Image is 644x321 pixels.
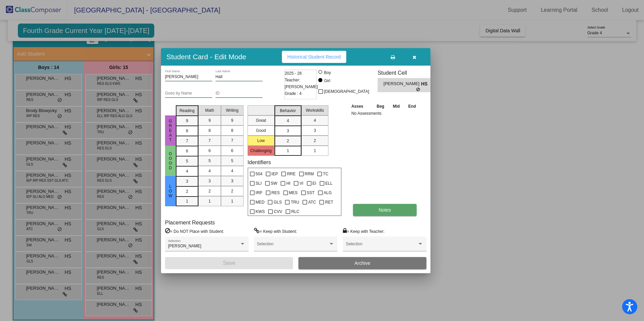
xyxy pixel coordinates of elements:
span: [PERSON_NAME] [384,80,421,87]
span: 8 [231,128,233,134]
span: 1 [231,198,233,204]
span: 4 [231,168,233,174]
span: Save [223,260,235,266]
div: Girl [324,78,330,84]
span: Great [167,119,173,142]
span: MES [289,189,298,197]
span: Workskills [306,107,324,113]
span: Behavior [280,108,296,114]
span: IEP [271,170,278,178]
button: Archive [298,257,426,269]
span: 5 [208,158,211,164]
span: HI [286,179,290,187]
span: GLS [273,198,282,206]
span: Historical Student Record [287,54,341,60]
span: KWS [256,208,265,216]
span: TRU [291,198,299,206]
span: Teacher: [PERSON_NAME] [285,77,318,90]
span: 7 [231,138,233,144]
span: Math [205,107,214,113]
span: 6 [208,148,211,154]
span: Notes [379,207,391,213]
span: 2 [186,188,188,194]
span: 1 [314,148,316,154]
span: 7 [208,138,211,144]
label: Identifiers [248,159,271,166]
span: Reading [180,108,195,114]
span: Writing [226,107,238,113]
td: No Assessments [350,110,420,117]
span: Low [167,184,173,198]
span: [PERSON_NAME] [168,244,201,248]
label: Placement Requests [165,219,215,226]
span: 4 [287,118,289,124]
span: IRP [256,189,262,197]
span: 1 [186,198,188,204]
label: = Keep with Teacher: [343,228,385,235]
span: 1 [287,148,289,154]
th: End [404,103,420,110]
span: Archive [355,260,371,266]
span: VI [299,179,303,187]
span: RRM [305,170,314,178]
span: SLI [256,179,262,187]
span: RES [271,189,280,197]
span: RRE [287,170,295,178]
span: Good [167,151,173,170]
span: RLC [291,208,299,216]
span: [DEMOGRAPHIC_DATA] [324,87,369,96]
label: = Do NOT Place with Student: [165,228,224,235]
span: MED [256,198,265,206]
span: SST [307,189,315,197]
span: 4 [186,168,188,174]
span: 7 [186,138,188,144]
span: 2 [314,138,316,144]
span: 3 [208,178,211,184]
span: 4 [314,117,316,123]
span: 3 [186,178,188,184]
h3: Student Card - Edit Mode [166,52,246,61]
span: TC [323,170,328,178]
span: 9 [186,118,188,124]
span: 504 [256,170,262,178]
span: 4 [208,168,211,174]
span: 5 [186,158,188,164]
span: 8 [186,128,188,134]
th: Asses [350,103,372,110]
span: CVV [274,208,282,216]
span: 6 [186,148,188,154]
th: Mid [389,103,404,110]
span: HS [421,80,430,87]
span: RET [325,198,333,206]
span: 2 [231,188,233,194]
input: goes by name [165,91,212,96]
span: 2 [287,138,289,144]
span: 6 [231,148,233,154]
h3: Student Cell [378,70,436,76]
label: = Keep with Student: [254,228,297,235]
span: 1 [208,198,211,204]
button: Save [165,257,293,269]
span: 2025 - 26 [285,70,302,77]
span: 9 [208,117,211,123]
span: 2 [208,188,211,194]
span: ATC [308,198,316,206]
span: ALG [324,189,332,197]
span: 8 [208,128,211,134]
div: Boy [324,70,331,76]
span: 9 [231,117,233,123]
span: Grade : 4 [285,90,301,97]
span: 3 [231,178,233,184]
span: EI [313,179,316,187]
button: Notes [353,204,417,216]
span: ELL [325,179,332,187]
span: 3 [287,128,289,134]
th: Beg [372,103,388,110]
span: 3 [314,128,316,134]
span: 5 [231,158,233,164]
span: SW [271,179,277,187]
button: Historical Student Record [282,51,346,63]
